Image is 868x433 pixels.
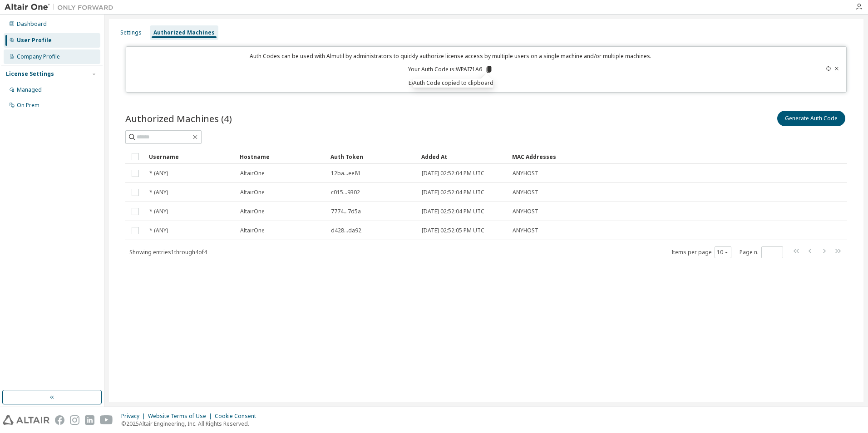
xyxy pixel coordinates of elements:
[513,189,538,196] span: ANYHOST
[240,227,265,234] span: AltairOne
[408,65,493,74] p: Your Auth Code is: WPAI71A6
[17,102,39,109] div: On Prem
[330,149,414,164] div: Auth Token
[132,52,770,60] p: Auth Codes can be used with Almutil by administrators to quickly authorize license access by mult...
[17,37,52,44] div: User Profile
[513,208,538,215] span: ANYHOST
[149,227,168,234] span: * (ANY)
[148,413,215,420] div: Website Terms of Use
[55,415,64,425] img: facebook.svg
[331,227,361,234] span: d428...da92
[671,246,731,258] span: Items per page
[149,149,232,164] div: Username
[777,111,845,126] button: Generate Auth Code
[717,249,729,256] button: 10
[6,70,54,78] div: License Settings
[240,149,323,164] div: Hostname
[17,53,60,60] div: Company Profile
[331,170,361,177] span: 12ba...ee81
[740,246,783,258] span: Page n.
[17,20,47,28] div: Dashboard
[125,112,232,125] span: Authorized Machines (4)
[422,208,484,215] span: [DATE] 02:52:04 PM UTC
[513,227,538,234] span: ANYHOST
[331,208,361,215] span: 7774...7d5a
[153,29,215,36] div: Authorized Machines
[70,415,79,425] img: instagram.svg
[422,227,484,234] span: [DATE] 02:52:05 PM UTC
[421,149,505,164] div: Added At
[17,86,42,93] div: Managed
[5,3,118,12] img: Altair One
[85,415,94,425] img: linkedin.svg
[513,170,538,177] span: ANYHOST
[240,189,265,196] span: AltairOne
[149,170,168,177] span: * (ANY)
[149,208,168,215] span: * (ANY)
[422,170,484,177] span: [DATE] 02:52:04 PM UTC
[512,149,752,164] div: MAC Addresses
[215,413,261,420] div: Cookie Consent
[121,420,261,428] p: © 2025 Altair Engineering, Inc. All Rights Reserved.
[422,189,484,196] span: [DATE] 02:52:04 PM UTC
[3,415,49,425] img: altair_logo.svg
[240,208,265,215] span: AltairOne
[100,415,113,425] img: youtube.svg
[129,248,207,256] span: Showing entries 1 through 4 of 4
[331,189,360,196] span: c015...9302
[132,79,770,87] p: Expires in 14 minutes, 49 seconds
[121,413,148,420] div: Privacy
[120,29,142,36] div: Settings
[149,189,168,196] span: * (ANY)
[240,170,265,177] span: AltairOne
[413,79,493,88] div: Auth Code copied to clipboard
